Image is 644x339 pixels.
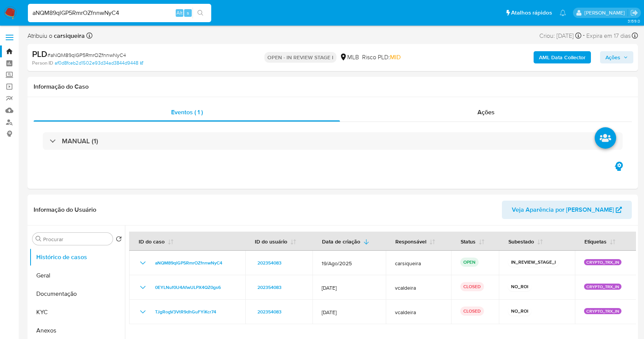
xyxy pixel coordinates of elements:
button: AML Data Collector [534,51,591,63]
span: Ações [477,108,495,117]
h1: Informação do Usuário [34,206,96,214]
a: Notificações [560,10,566,16]
input: Procurar [43,236,110,243]
span: Veja Aparência por [PERSON_NAME] [512,201,614,219]
button: Ações [600,51,633,63]
button: Geral [29,266,125,285]
span: - [583,31,585,41]
input: Pesquise usuários ou casos... [28,8,211,18]
p: OPEN - IN REVIEW STAGE I [264,52,337,63]
span: s [187,9,189,16]
div: MANUAL (1) [43,132,623,150]
span: Eventos ( 1 ) [171,108,203,117]
div: MLB [340,53,359,62]
h1: Informação do Caso [34,83,632,91]
div: Criou: [DATE] [539,31,581,41]
b: PLD [32,48,47,60]
b: carsiqueira [52,31,85,40]
button: Procurar [36,236,42,242]
span: # aNQM89qlGP5RmrOZfnnwNyC4 [47,51,126,59]
button: KYC [29,303,125,321]
span: Atribuiu o [28,32,85,40]
button: search-icon [193,8,208,18]
a: af0d8fceb2d1502e93d34ad3844d9448 [55,60,143,67]
span: MID [390,53,401,62]
button: Veja Aparência por [PERSON_NAME] [502,201,632,219]
span: Alt [176,9,183,16]
button: Histórico de casos [29,248,125,266]
span: Atalhos rápidos [511,9,552,17]
span: Expira em 17 dias [586,32,631,40]
button: Documentação [29,285,125,303]
span: Ações [605,51,620,63]
button: Retornar ao pedido padrão [116,236,122,244]
b: Person ID [32,60,53,67]
a: Sair [630,9,638,17]
span: Risco PLD: [362,53,401,62]
p: carla.siqueira@mercadolivre.com [584,9,628,16]
b: AML Data Collector [539,51,586,63]
h3: MANUAL (1) [62,137,98,145]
